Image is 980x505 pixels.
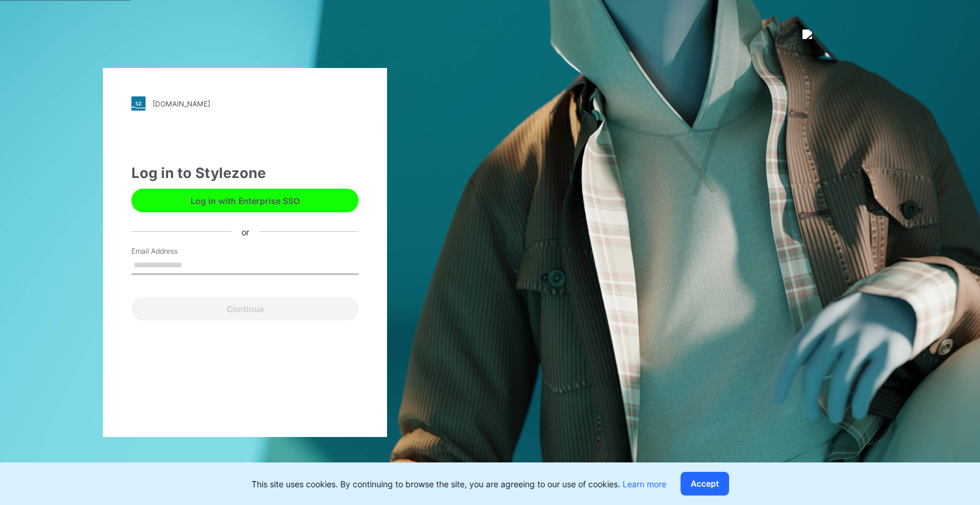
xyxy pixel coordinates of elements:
[131,96,146,111] img: stylezone-logo.562084cfcfab977791bfbf7441f1a819.svg
[802,30,950,39] img: browzwear-logo.e42bd6dac1945053ebaf764b6aa21510.svg
[232,225,259,238] div: or
[131,246,214,257] label: Email Address
[131,189,359,212] button: Log in with Enterprise SSO
[153,99,210,108] div: [DOMAIN_NAME]
[252,478,666,490] p: This site uses cookies. By continuing to browse the site, you are agreeing to our use of cookies.
[623,479,666,489] a: Learn more
[681,472,729,496] button: Accept
[131,163,359,184] div: Log in to Stylezone
[131,96,359,111] a: [DOMAIN_NAME]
